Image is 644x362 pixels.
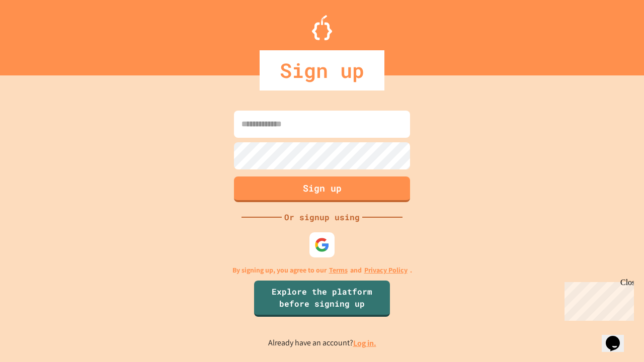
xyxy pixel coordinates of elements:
[282,211,362,223] div: Or signup using
[602,322,634,352] iframe: chat widget
[364,265,408,276] a: Privacy Policy
[329,265,348,276] a: Terms
[314,237,330,252] img: google-icon.svg
[353,338,376,348] a: Log in.
[260,50,384,90] div: Sign up
[234,176,410,202] button: Sign up
[4,4,69,64] div: Chat with us now!Close
[268,337,376,349] p: Already have an account?
[232,265,412,276] p: By signing up, you agree to our and .
[254,281,390,317] a: Explore the platform before signing up
[560,278,634,321] iframe: chat widget
[312,15,332,40] img: Logo.svg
